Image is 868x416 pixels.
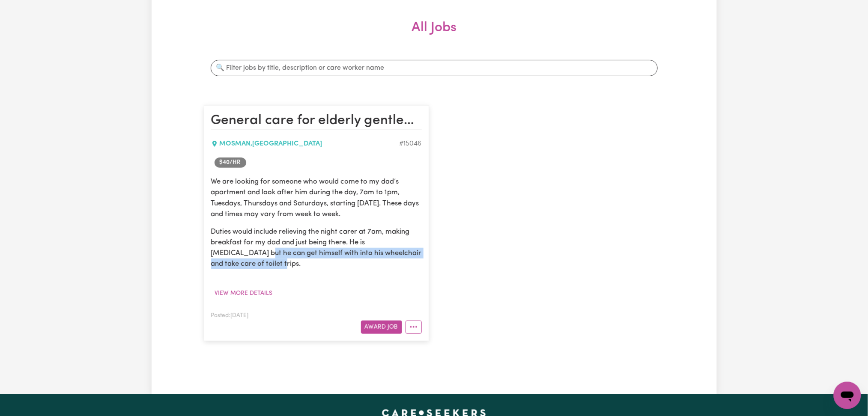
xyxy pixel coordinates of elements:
[211,60,658,76] input: 🔍 Filter jobs by title, description or care worker name
[211,287,277,300] button: View more details
[211,113,422,130] h2: General care for elderly gentleman, Mosman
[211,176,422,220] p: We are looking for someone who would come to my dad’s apartment and look after him during the day...
[211,226,422,270] p: Duties would include relieving the night carer at 7am, making breakfast for my dad and just being...
[211,139,400,149] div: MOSMAN , [GEOGRAPHIC_DATA]
[204,20,665,50] h2: All Jobs
[211,313,249,318] span: Posted: [DATE]
[406,321,422,334] button: More options
[834,382,861,409] iframe: Button to launch messaging window
[215,157,246,168] span: Job rate per hour
[400,139,422,149] div: Job ID #15046
[361,321,402,334] button: Award Job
